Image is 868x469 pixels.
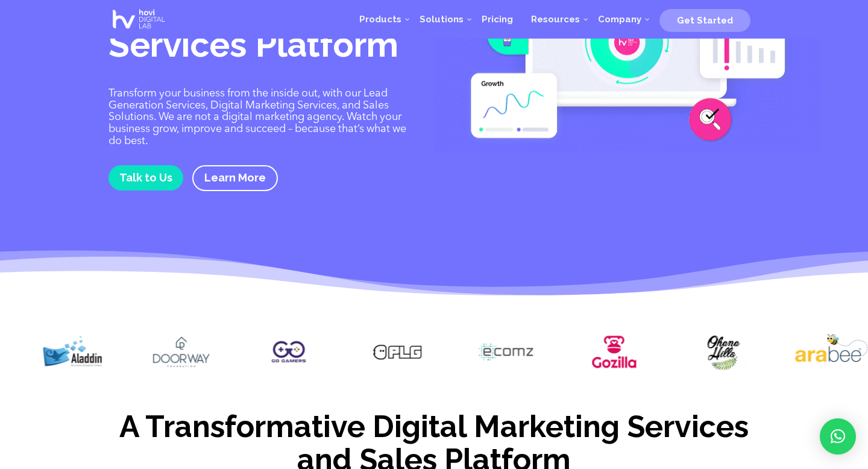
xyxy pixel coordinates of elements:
[482,14,513,25] span: Pricing
[598,14,641,25] span: Company
[677,15,733,26] span: Get Started
[359,14,401,25] span: Products
[522,1,589,37] a: Resources
[589,1,650,37] a: Company
[410,1,473,37] a: Solutions
[420,14,464,25] span: Solutions
[108,88,416,148] p: Transform your business from the inside out, with our Lead Generation Services, Digital Marketing...
[350,1,410,37] a: Products
[108,165,183,190] a: Talk to Us
[659,10,750,28] a: Get Started
[473,1,522,37] a: Pricing
[192,165,278,191] a: Learn More
[531,14,580,25] span: Resources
